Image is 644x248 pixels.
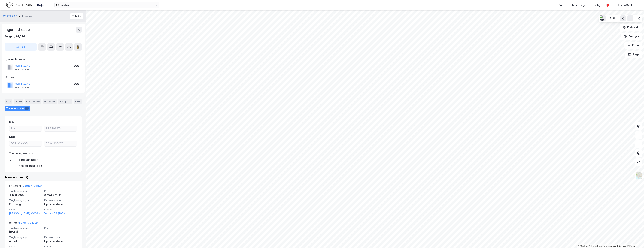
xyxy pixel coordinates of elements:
[44,126,77,131] input: Til 2703674
[9,211,42,216] a: [PERSON_NAME] (100%)
[9,220,39,226] div: Annet -
[15,86,29,89] div: 918 279 628
[22,14,33,18] div: Eiendom
[5,27,30,33] div: Ingen adresse
[74,99,82,104] div: ESG
[43,99,57,104] div: Datasett
[625,230,644,248] iframe: Chat Widget
[625,230,644,248] div: Kontrollprogram for chat
[44,208,77,211] span: Kjøper
[15,68,29,71] div: 918 279 628
[9,151,33,156] div: Transaksjonstype
[9,236,42,239] span: Tinglysningstype
[5,106,30,111] div: Transaksjoner
[5,34,25,39] div: Bergen, 94/124
[19,221,39,224] a: Bergen, 94/124
[9,189,42,193] span: Tinglysningsdato
[594,3,600,7] div: Bolig
[9,202,42,207] div: Fritt salg
[611,3,632,7] div: [PERSON_NAME]
[589,245,607,247] a: OpenStreetMap
[67,100,71,104] div: 1
[6,2,45,8] img: logo.f888ab2527a4732fd821a326f86c7f29.svg
[5,43,37,51] button: Tag
[25,99,41,104] div: Leietakere
[44,193,77,197] div: 2 703 674 kr
[19,164,42,168] div: Aksjetransaksjon
[9,193,42,197] div: 4. mai 2023
[44,230,77,234] div: —
[9,120,14,125] div: Pris
[635,172,642,179] img: Z
[44,239,77,243] div: Hjemmelshaver
[44,199,77,202] span: Eierskapstype
[70,13,83,19] button: Tilbake
[44,236,77,239] span: Eierskapstype
[25,107,29,110] div: 3
[9,141,42,146] input: DD.MM.YYYY
[3,14,18,18] button: VORTEX AS
[9,226,42,230] span: Tinglysningsdato
[44,226,77,230] span: Pris
[44,141,77,146] input: DD.MM.YYYY
[5,99,12,104] div: Info
[72,82,79,86] div: 100%
[44,211,77,216] a: Vortex AS (100%)
[5,57,82,61] div: Hjemmelshaver
[609,17,615,20] div: ENPL
[5,175,82,180] div: Transaksjoner (3)
[58,99,72,104] div: Bygg
[621,33,642,40] button: Analyse
[9,183,43,189] div: Fritt salg -
[9,126,42,131] input: Fra
[578,245,588,247] a: Mapbox
[608,245,626,247] a: Improve this map
[44,189,77,193] span: Pris
[600,15,606,21] img: ENPL
[72,64,79,68] div: 100%
[23,184,43,187] a: Bergen, 94/124
[19,158,38,162] div: Tinglysninger
[572,3,586,7] div: Mine Tags
[59,2,155,8] input: Søk på adresse, matrikkel, gårdeiere, leietakere eller personer
[9,135,16,139] div: Dato
[559,3,564,7] div: Kart
[9,239,42,243] div: Annet
[624,42,642,49] button: Filter
[44,202,77,207] div: Hjemmelshaver
[625,51,642,58] button: Tags
[620,24,642,31] button: Datasett
[9,199,42,202] span: Tinglysningstype
[9,208,42,211] span: Selger
[14,99,23,104] div: Eiere
[9,230,42,234] div: [DATE]
[5,75,82,79] div: Gårdeiere
[607,15,618,21] button: ENPL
